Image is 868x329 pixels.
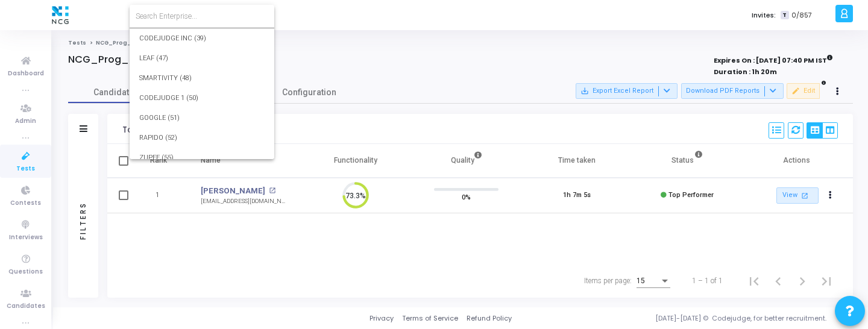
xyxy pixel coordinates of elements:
[139,108,265,128] span: GOOGLE (51)
[136,11,268,22] input: Search Enterprise...
[139,88,265,108] span: CODEJUDGE 1 (50)
[139,128,265,148] span: RAPIDO (52)
[139,148,265,168] span: ZUPEE (55)
[139,68,265,88] span: SMARTIVITY (48)
[139,48,265,68] span: LEAF (47)
[139,28,265,48] span: CODEJUDGE INC (39)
